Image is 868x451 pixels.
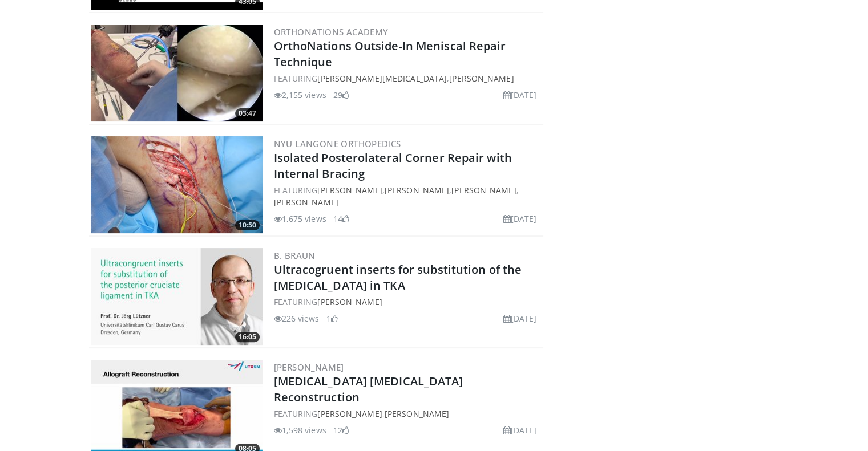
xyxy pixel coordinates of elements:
[317,185,382,196] a: [PERSON_NAME]
[91,248,263,345] img: a8b7e5a2-25ca-4276-8f35-b38cb9d0b86e.jpg.300x170_q85_crop-smart_upscale.jpg
[274,138,401,149] a: NYU Langone Orthopedics
[274,213,326,225] li: 1,675 views
[385,408,449,419] a: [PERSON_NAME]
[274,373,463,405] a: [MEDICAL_DATA] [MEDICAL_DATA] Reconstruction
[274,184,542,208] div: FEATURING , , ,
[503,213,536,225] li: [DATE]
[91,136,263,233] a: 10:50
[274,26,389,38] a: OrthoNations Academy
[274,89,326,101] li: 2,155 views
[451,185,516,196] a: [PERSON_NAME]
[235,332,260,342] span: 16:05
[91,136,263,233] img: 5c7aa554-5aae-45fd-9ab9-b2db2584635e.jpg.300x170_q85_crop-smart_upscale.jpg
[274,38,506,70] a: OrthoNations Outside-In Meniscal Repair Technique
[274,361,344,373] a: [PERSON_NAME]
[503,312,536,324] li: [DATE]
[317,73,447,84] a: [PERSON_NAME][MEDICAL_DATA]
[274,408,542,420] div: FEATURING ,
[274,72,542,84] div: FEATURING ,
[91,248,263,345] a: 16:05
[333,424,349,436] li: 12
[385,185,449,196] a: [PERSON_NAME]
[274,424,326,436] li: 1,598 views
[91,25,263,121] img: d4501d73-1ede-498f-b988-08469bd62ed9.300x170_q85_crop-smart_upscale.jpg
[274,250,316,261] a: B. Braun
[274,296,542,308] div: FEATURING
[274,262,522,293] a: Ultracogruent inserts for substitution of the [MEDICAL_DATA] in TKA
[91,25,263,121] a: 03:47
[503,89,536,101] li: [DATE]
[317,408,382,419] a: [PERSON_NAME]
[503,424,536,436] li: [DATE]
[333,89,349,101] li: 29
[274,150,512,181] a: Isolated Posterolateral Corner Repair with Internal Bracing
[274,197,338,208] a: [PERSON_NAME]
[235,220,260,230] span: 10:50
[449,73,514,84] a: [PERSON_NAME]
[235,108,260,119] span: 03:47
[326,312,338,324] li: 1
[274,312,320,324] li: 226 views
[333,213,349,225] li: 14
[317,296,382,307] a: [PERSON_NAME]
